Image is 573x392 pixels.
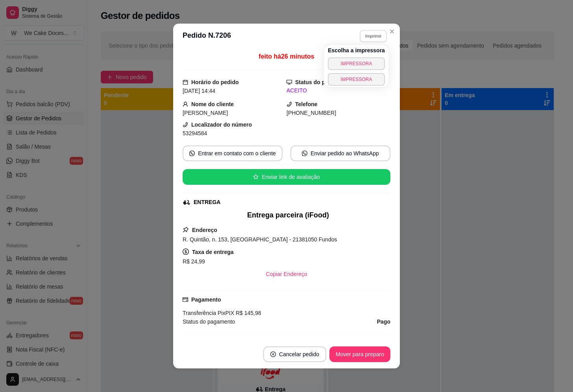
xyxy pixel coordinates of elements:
span: star [253,174,259,180]
button: Imprimir [360,30,387,42]
span: [PHONE_NUMBER] [286,110,336,116]
span: feito há 26 minutos [259,53,314,60]
div: Entrega parceira (iFood) [186,210,390,221]
strong: Nome do cliente [191,101,234,107]
button: Mover para preparo [329,346,390,362]
span: R$ 24,99 [183,258,205,265]
button: close-circleCancelar pedido [263,346,326,362]
span: phone [183,122,188,127]
strong: Status do pedido [295,79,340,85]
div: ENTREGA [194,198,220,206]
strong: Pago [377,318,390,325]
span: Transferência Pix PIX [183,310,234,316]
span: [PERSON_NAME] [183,110,228,116]
button: whats-appEntrar em contato com o cliente [183,145,283,161]
span: user [183,101,188,107]
span: whats-app [302,151,307,156]
strong: Localizador do número [191,121,252,128]
span: pushpin [183,226,189,233]
button: Copiar Endereço [259,266,313,282]
button: IMPRESSORA [328,73,385,86]
span: [DATE] 14:44 [183,88,215,94]
h3: Pedido N. 7206 [183,30,231,42]
span: desktop [286,79,292,85]
strong: Telefone [295,101,318,107]
span: phone [286,101,292,107]
button: IMPRESSORA [328,57,385,70]
span: Status do pagamento [183,317,235,326]
span: credit-card [183,297,188,302]
span: dollar [183,248,189,255]
button: starEnviar link de avaliação [183,169,390,185]
span: R. Quintão, n. 153, [GEOGRAPHIC_DATA] - 21381050 Fundos [183,236,337,243]
button: Close [386,25,398,38]
span: 53294584 [183,130,207,136]
h4: Escolha a impressora [328,46,385,54]
button: whats-appEnviar pedido ao WhatsApp [290,145,390,161]
span: calendar [183,79,188,85]
span: R$ 145,98 [234,310,261,316]
div: ACEITO [286,86,390,95]
span: whats-app [189,151,195,156]
strong: Taxa de entrega [192,249,234,255]
strong: Horário do pedido [191,79,239,85]
strong: Endereço [192,227,217,233]
span: close-circle [270,352,276,357]
strong: Pagamento [191,296,221,303]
